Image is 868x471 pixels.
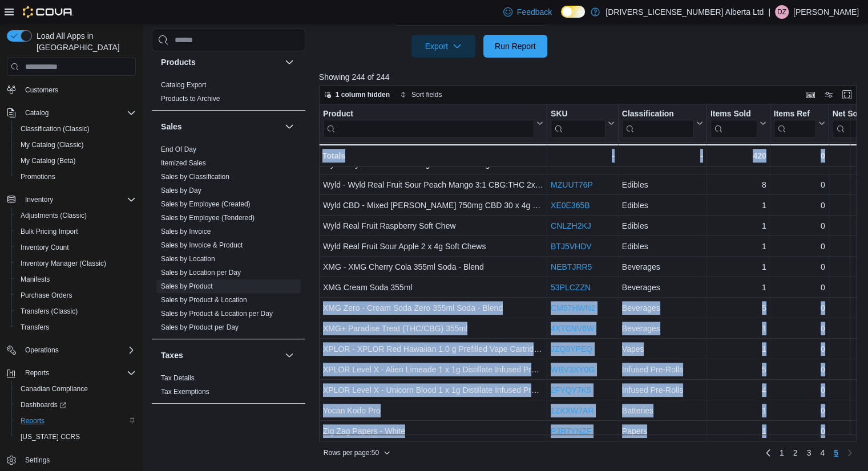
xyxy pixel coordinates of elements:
div: 0 [773,322,825,335]
span: Bulk Pricing Import [21,227,78,236]
button: Page 5 of 5 [829,444,843,462]
a: Catalog Export [161,81,206,89]
div: 1 [710,239,766,253]
a: Dashboards [11,397,140,413]
div: Papers [622,424,703,438]
span: End Of Day [161,145,196,154]
span: My Catalog (Classic) [16,138,136,152]
div: 5 [710,363,766,376]
span: Inventory Count [21,243,69,252]
button: Inventory Manager (Classic) [11,255,140,271]
div: 1 [710,219,766,233]
button: Products [282,55,296,69]
div: Beverages [622,301,703,315]
a: Tax Details [161,374,195,382]
span: Canadian Compliance [16,382,136,396]
a: Purchase Orders [16,289,77,302]
a: Settings [21,453,54,467]
div: 0 [773,404,825,417]
span: Classification (Classic) [21,124,90,133]
span: Dark Mode [561,18,562,18]
div: XMG+ Paradise Treat (THC/CBG) 355ml [323,322,543,335]
button: Taxes [161,350,280,361]
button: Purchase Orders [11,287,140,303]
a: Transfers (Classic) [16,304,82,318]
a: Classification (Classic) [16,122,94,136]
a: WBV3XY0G [551,365,595,374]
span: Sales by Product [161,282,213,291]
h3: Sales [161,121,182,132]
a: Sales by Day [161,186,201,194]
div: 0 [773,219,825,233]
span: Sales by Invoice [161,227,211,236]
span: Inventory Manager (Classic) [21,259,106,268]
button: Sales [282,120,296,133]
div: Classification [622,109,694,138]
div: Product [323,109,534,120]
div: Edibles [622,198,703,212]
a: Feedback [499,1,556,23]
span: Promotions [21,172,55,181]
button: My Catalog (Beta) [11,153,140,169]
div: Products [152,78,305,110]
a: Sales by Employee (Tendered) [161,214,255,222]
a: Inventory Manager (Classic) [16,257,111,270]
button: Classification [622,109,703,138]
button: Classification (Classic) [11,121,140,137]
span: Sales by Product & Location per Day [161,309,273,318]
button: Enter fullscreen [840,88,854,101]
a: Sales by Employee (Created) [161,200,251,208]
span: Sales by Product per Day [161,323,239,332]
h3: Products [161,56,196,68]
button: Taxes [282,348,296,362]
div: 1 [710,322,766,335]
span: Export [418,35,469,58]
button: Transfers (Classic) [11,303,140,319]
div: SKU URL [551,109,605,138]
div: Items Sold [710,109,757,138]
a: Sales by Location per Day [161,269,241,277]
a: Sales by Location [161,255,215,263]
span: Rows per page : 50 [324,448,379,457]
div: 8 [710,178,766,192]
span: My Catalog (Beta) [21,156,76,165]
span: 1 [780,447,784,458]
div: XPLOR - XPLOR Red Hawaiian 1.0 g Prefilled Vape Cartridge - Hybrid [323,342,543,356]
div: 0 [773,178,825,192]
span: Products to Archive [161,94,220,103]
div: 1 [710,424,766,438]
div: Edibles [622,219,703,233]
div: XMG Zero - Cream Soda Zero 355ml Soda - Blend [323,301,543,315]
div: 0 [773,198,825,212]
a: 2FYQY7K5 [551,385,591,395]
span: Adjustments (Classic) [16,209,136,222]
button: Catalog [21,106,53,120]
span: 4 [820,447,825,458]
span: Adjustments (Classic) [21,211,87,220]
span: DZ [777,5,786,19]
span: Tax Exemptions [161,387,209,396]
button: Inventory Count [11,239,140,255]
a: Sales by Product & Location per Day [161,310,273,318]
span: Dashboards [21,400,66,409]
a: Sales by Product per Day [161,323,239,331]
button: Adjustments (Classic) [11,208,140,224]
span: Load All Apps in [GEOGRAPHIC_DATA] [32,30,136,53]
span: Catalog Export [161,80,206,90]
span: Sales by Employee (Tendered) [161,213,255,222]
a: Canadian Compliance [16,382,92,396]
button: Reports [2,365,140,381]
div: Product [323,109,534,138]
span: Run Report [495,40,536,52]
p: [DRIVERS_LICENSE_NUMBER] Alberta Ltd [605,5,764,19]
a: Sales by Invoice [161,228,211,235]
a: Sales by Classification [161,173,229,181]
span: Transfers [16,320,136,334]
div: Yocan Kodo Pro [323,404,543,417]
button: Export [411,35,475,58]
div: Beverages [622,281,703,294]
div: Zig Zag Papers - White [323,424,543,438]
span: Bulk Pricing Import [16,225,136,238]
span: Sales by Day [161,186,201,195]
button: Operations [21,343,63,357]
